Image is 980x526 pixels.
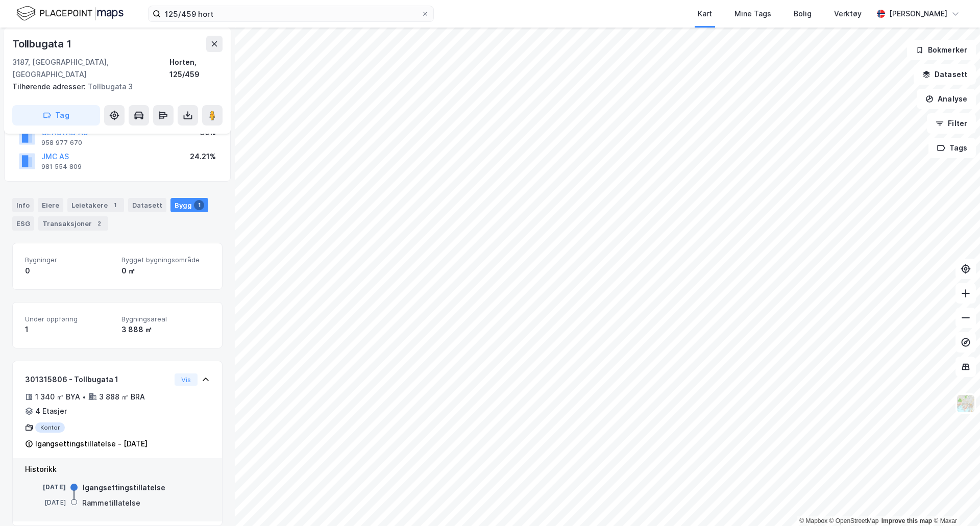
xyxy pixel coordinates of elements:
div: [DATE] [25,483,66,492]
div: 3187, [GEOGRAPHIC_DATA], [GEOGRAPHIC_DATA] [12,56,169,81]
span: Tilhørende adresser: [12,82,88,91]
div: Historikk [25,463,210,475]
div: Info [12,198,34,212]
div: Mine Tags [734,8,771,20]
span: Bygget bygningsområde [121,256,210,264]
div: 301315806 - Tollbugata 1 [25,373,170,386]
button: Tags [928,138,976,158]
span: Bygningsareal [121,315,210,323]
a: Mapbox [799,517,827,524]
div: Rammetillatelse [82,497,140,509]
div: 0 ㎡ [121,265,210,277]
div: 1 [110,200,120,210]
div: Kontrollprogram for chat [929,477,980,526]
div: 1 340 ㎡ BYA [35,391,80,403]
div: [PERSON_NAME] [889,8,947,20]
div: 3 888 ㎡ BRA [99,391,145,403]
div: Tollbugata 3 [12,81,214,93]
div: Horten, 125/459 [169,56,223,81]
div: Transaksjoner [38,216,108,231]
div: Igangsettingstillatelse [83,482,165,494]
button: Datasett [914,64,976,85]
button: Filter [927,113,976,134]
a: OpenStreetMap [829,517,879,524]
div: 0 [25,265,113,277]
div: ESG [12,216,34,231]
div: 3 888 ㎡ [121,323,210,336]
img: logo.f888ab2527a4732fd821a326f86c7f29.svg [16,5,124,22]
div: 4 Etasjer [35,405,67,417]
div: Leietakere [67,198,124,212]
img: Z [956,394,975,413]
div: Verktøy [834,8,862,20]
button: Analyse [917,89,976,109]
input: Søk på adresse, matrikkel, gårdeiere, leietakere eller personer [161,6,421,21]
div: 2 [94,218,104,229]
div: Kart [698,8,712,20]
div: Bolig [794,8,812,20]
button: Tag [12,105,100,126]
a: Improve this map [881,517,932,524]
div: [DATE] [25,498,66,507]
iframe: Chat Widget [929,477,980,526]
div: 958 977 670 [41,139,82,147]
div: • [82,393,86,401]
div: Eiere [38,198,63,212]
div: 1 [194,200,204,210]
div: 24.21% [190,151,216,163]
span: Bygninger [25,256,113,264]
div: Bygg [170,198,208,212]
span: Under oppføring [25,315,113,323]
div: Igangsettingstillatelse - [DATE] [35,438,148,450]
div: 1 [25,323,113,336]
div: 981 554 809 [41,163,82,171]
button: Vis [175,373,198,386]
button: Bokmerker [907,40,976,60]
div: Tollbugata 1 [12,36,73,52]
div: Datasett [128,198,166,212]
